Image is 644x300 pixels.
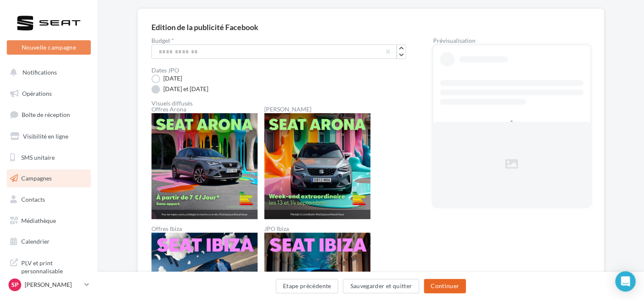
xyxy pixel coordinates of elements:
button: Etape précédente [276,279,339,293]
button: Nouvelle campagne [7,40,91,55]
a: Boîte de réception [5,106,92,124]
div: Edition de la publicité Facebook [151,23,258,31]
label: Offres Arona [151,106,258,112]
label: Offres Ibiza [151,226,258,232]
label: [DATE] et [DATE] [151,85,208,94]
div: Prévisualisation [433,38,590,44]
label: Dates JPO [151,67,179,73]
div: Open Intercom Messenger [615,271,636,292]
label: Budget * [151,38,406,44]
button: Notifications [5,64,89,81]
a: Opérations [5,85,92,103]
a: Calendrier [5,233,92,250]
div: Visuels diffusés [151,100,406,106]
a: SMS unitaire [5,149,92,167]
a: Campagnes [5,169,92,187]
span: Visibilité en ligne [23,133,68,140]
span: Boîte de réception [22,111,70,118]
p: [PERSON_NAME] [25,281,81,289]
span: PLV et print personnalisable [21,257,87,275]
span: SMS unitaire [21,153,55,161]
a: Visibilité en ligne [5,128,92,145]
a: PLV et print personnalisable [5,254,92,279]
span: Médiathèque [21,217,56,224]
a: Médiathèque [5,212,92,230]
label: [PERSON_NAME] [264,106,370,112]
button: Sauvegarder et quitter [343,279,419,293]
span: Calendrier [21,238,50,245]
button: Continuer [424,279,466,293]
span: Campagnes [21,175,52,182]
img: Offres Arona [151,113,258,219]
label: JPO Ibiza [264,226,370,232]
span: Opérations [22,90,52,97]
label: [DATE] [151,75,182,83]
span: Notifications [22,69,57,76]
span: Contacts [21,196,45,203]
img: JPO Arona [264,113,370,219]
a: Sp [PERSON_NAME] [7,277,91,293]
a: Contacts [5,191,92,208]
span: Sp [11,281,19,289]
